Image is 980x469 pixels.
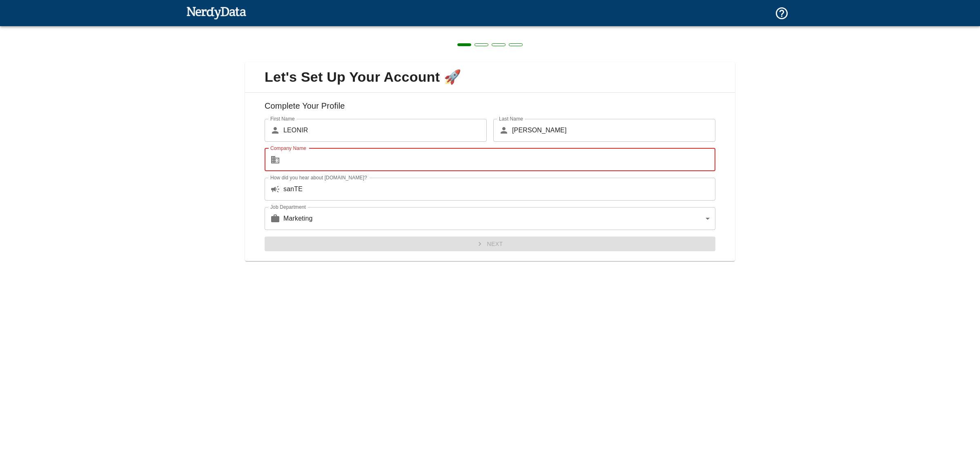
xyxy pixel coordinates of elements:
span: Let's Set Up Your Account 🚀 [252,69,728,86]
label: How did you hear about [DOMAIN_NAME]? [270,174,367,181]
img: NerdyData.com [186,4,246,21]
button: Support and Documentation [770,1,794,25]
div: Marketing [283,207,715,230]
label: Company Name [270,145,306,152]
h6: Complete Your Profile [252,99,728,119]
label: Job Department [270,203,306,210]
label: Last Name [499,115,523,122]
label: First Name [270,115,295,122]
